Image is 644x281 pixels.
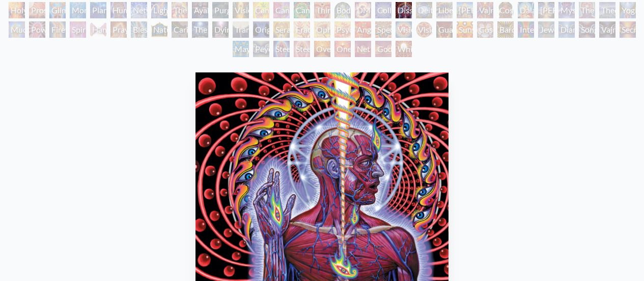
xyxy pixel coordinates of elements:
div: Lightworker [151,2,167,18]
div: Fractal Eyes [294,21,310,38]
div: Song of Vajra Being [579,21,595,38]
div: Monochord [70,2,86,18]
div: Bardo Being [497,21,514,38]
div: Prostration [29,2,45,18]
div: Original Face [253,21,269,38]
div: Ophanic Eyelash [314,21,330,38]
div: Third Eye Tears of Joy [314,2,330,18]
div: Mystic Eye [558,2,575,18]
div: Steeplehead 1 [273,41,290,57]
div: Holy Fire [9,2,25,18]
div: Blessing Hand [131,21,147,38]
div: DMT - The Spirit Molecule [355,2,371,18]
div: [PERSON_NAME] [538,2,554,18]
div: Oversoul [314,41,330,57]
div: Dalai Lama [518,2,534,18]
div: The Soul Finds It's Way [192,21,208,38]
div: Theologue [599,2,615,18]
div: Net of Being [355,41,371,57]
div: Firewalking [49,21,66,38]
div: Vajra Guru [477,2,493,18]
div: Cannabis Mudra [253,2,269,18]
div: Guardian of Infinite Vision [436,21,453,38]
div: Steeplehead 2 [294,41,310,57]
div: Interbeing [518,21,534,38]
div: Diamond Being [558,21,575,38]
div: Liberation Through Seeing [436,2,453,18]
div: Dying [212,21,229,38]
div: Body/Mind as a Vibratory Field of Energy [334,2,351,18]
div: Vision Tree [233,2,249,18]
div: Vision [PERSON_NAME] [416,21,432,38]
div: One [334,41,351,57]
div: White Light [396,41,412,57]
div: Power to the Peaceful [29,21,45,38]
div: Peyote Being [253,41,269,57]
div: Cannabacchus [294,2,310,18]
div: Ayahuasca Visitation [192,2,208,18]
div: Transfiguration [233,21,249,38]
div: Nature of Mind [151,21,167,38]
div: Praying Hands [110,21,127,38]
div: Vajra Being [599,21,615,38]
div: Mayan Being [233,41,249,57]
div: Caring [172,21,188,38]
div: Sunyata [457,21,473,38]
div: Vision Crystal [396,21,412,38]
div: Cannabis Sutra [273,2,290,18]
div: Godself [375,41,391,57]
div: Purging [212,2,229,18]
div: Cosmic [DEMOGRAPHIC_DATA] [497,2,514,18]
div: Seraphic Transport Docking on the Third Eye [273,21,290,38]
div: Hands that See [90,21,106,38]
div: The Shulgins and their Alchemical Angels [172,2,188,18]
div: Yogi & the Möbius Sphere [620,2,636,18]
div: Glimpsing the Empyrean [49,2,66,18]
div: Collective Vision [375,2,391,18]
div: Angel Skin [355,21,371,38]
div: Dissectional Art for Tool's Lateralus CD [396,2,412,18]
div: Psychomicrograph of a Fractal Paisley Cherub Feather Tip [334,21,351,38]
div: Spectral Lotus [375,21,391,38]
div: Human Geometry [110,2,127,18]
div: Deities & Demons Drinking from the Milky Pool [416,2,432,18]
div: Cosmic Elf [477,21,493,38]
div: The Seer [579,2,595,18]
div: Jewel Being [538,21,554,38]
div: [PERSON_NAME] [457,2,473,18]
div: Secret Writing Being [620,21,636,38]
div: Networks [131,2,147,18]
div: Planetary Prayers [90,2,106,18]
div: Spirit Animates the Flesh [70,21,86,38]
div: Mudra [9,21,25,38]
